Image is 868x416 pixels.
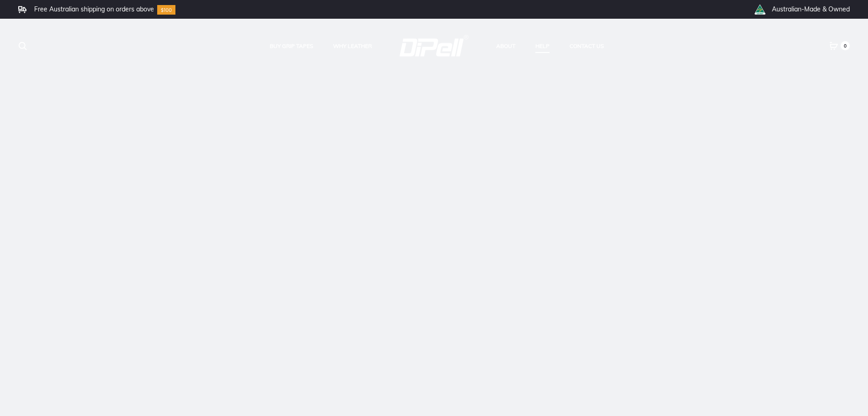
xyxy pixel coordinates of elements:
[18,6,26,13] img: Frame.svg
[841,41,850,50] span: 0
[496,40,515,52] a: About
[570,40,604,52] a: Contact Us
[270,40,313,52] a: Buy Grip Tapes
[829,42,838,50] a: 0
[772,5,850,13] li: Australian-Made & Owned
[34,5,154,13] li: Free Australian shipping on orders above
[399,35,469,56] img: DiPell
[535,40,550,52] a: Help
[754,5,765,15] img: th_right_icon2.png
[333,40,372,52] a: Why Leather
[157,5,175,15] img: Group-10.svg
